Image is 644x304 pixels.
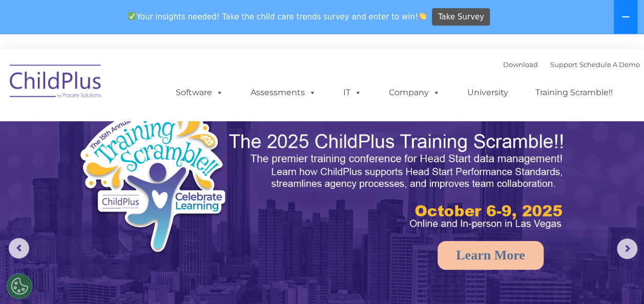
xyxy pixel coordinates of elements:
img: ChildPlus by Procare Solutions [5,57,107,108]
a: Download [503,60,538,69]
span: Your insights needed! Take the child care trends survey and enter to win! [124,7,431,27]
a: Assessments [240,82,326,103]
span: Phone number [142,110,186,117]
a: Support [550,60,577,69]
font: | [503,60,640,69]
a: Schedule A Demo [579,60,640,69]
a: Training Scramble!! [525,82,623,103]
span: Last name [142,68,174,75]
span: Take Survey [438,8,484,26]
a: Learn More [438,241,544,270]
a: University [457,82,518,103]
a: Company [379,82,450,103]
img: 👏 [419,12,426,20]
button: Cookies Settings [7,273,32,299]
a: Software [165,82,234,103]
img: ✅ [128,12,136,20]
a: Take Survey [432,8,490,26]
a: IT [333,82,372,103]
